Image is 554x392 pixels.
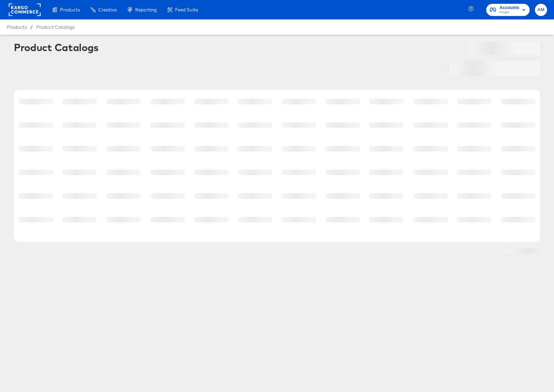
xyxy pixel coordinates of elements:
span: Creative [98,7,117,13]
span: Products [7,24,27,30]
span: Kroger [499,10,519,15]
button: AM [535,4,547,16]
span: Feed Suite [175,7,198,13]
span: Accounts [499,4,519,11]
div: Product Catalogs [14,42,99,53]
span: Products [60,7,80,13]
button: AccountsKroger [486,4,530,16]
span: Reporting [135,7,157,13]
span: AM [538,6,544,14]
span: / [27,24,36,30]
a: Product Catalogs [36,24,75,30]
